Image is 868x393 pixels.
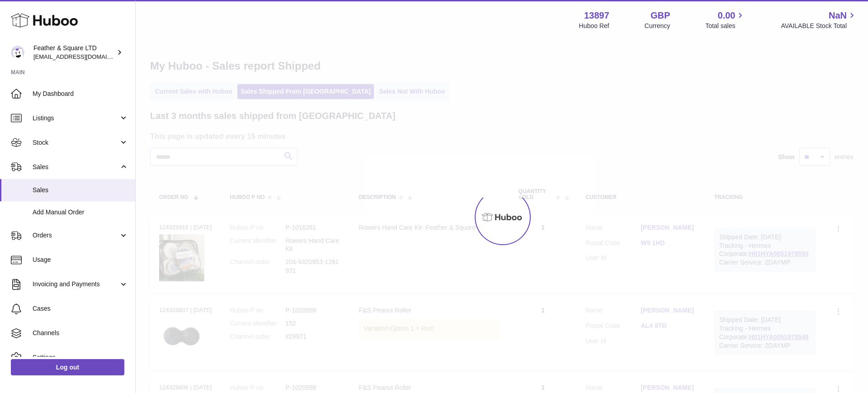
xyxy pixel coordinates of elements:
span: Sales [33,163,119,171]
div: Currency [645,22,670,30]
span: My Dashboard [33,90,128,98]
img: feathernsquare@gmail.com [11,46,24,59]
div: Huboo Ref [579,22,609,30]
a: NaN AVAILABLE Stock Total [781,9,857,30]
span: AVAILABLE Stock Total [781,22,857,30]
a: Log out [11,359,124,375]
strong: 13897 [584,9,609,22]
a: 0.00 Total sales [705,9,745,30]
span: [EMAIL_ADDRESS][DOMAIN_NAME] [33,53,133,60]
span: Settings [33,353,128,362]
span: Add Manual Order [33,208,128,217]
span: Channels [33,329,128,337]
span: Orders [33,231,119,240]
span: Listings [33,114,119,123]
span: Invoicing and Payments [33,280,119,289]
span: Usage [33,256,128,264]
div: Feather & Square LTD [33,44,115,61]
span: Sales [33,186,128,194]
span: NaN [829,9,847,22]
span: 0.00 [718,9,736,22]
span: Stock [33,138,119,147]
strong: GBP [651,9,670,22]
span: Cases [33,304,128,313]
span: Total sales [705,22,745,30]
